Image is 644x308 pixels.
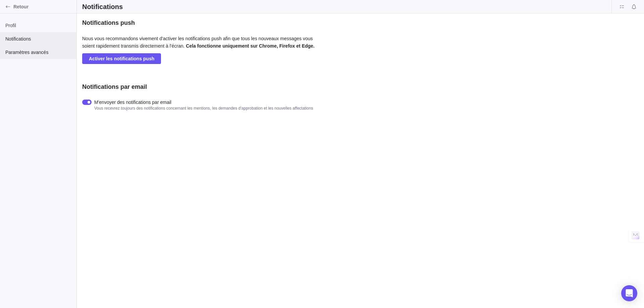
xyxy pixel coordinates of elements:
[5,36,71,42] span: Notifications
[82,83,147,91] h3: Notifications par email
[621,285,637,301] div: Open Intercom Messenger
[617,2,627,11] span: Portail invités
[82,35,317,53] p: Nous vous recommandons vivement d'activer les notifications push afin que tous les nouveaux messa...
[94,99,313,106] span: M'envoyer des notifications par email
[617,5,627,10] a: Portail invités
[5,22,71,29] span: Profil
[629,5,639,10] a: Centre de notifications
[82,53,161,64] span: Activer les notifications push
[82,19,135,27] h3: Notifications push
[82,2,123,11] h2: Notifications
[89,55,154,63] span: Activer les notifications push
[13,3,74,10] span: Retour
[186,43,315,49] strong: Cela fonctionne uniquement sur Chrome, Firefox et Edge.
[5,49,71,56] span: Paramètres avancés
[94,106,313,111] span: Vous recevrez toujours des notifications concernant les mentions, les demandes d'approbation et l...
[629,2,639,11] span: Centre de notifications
